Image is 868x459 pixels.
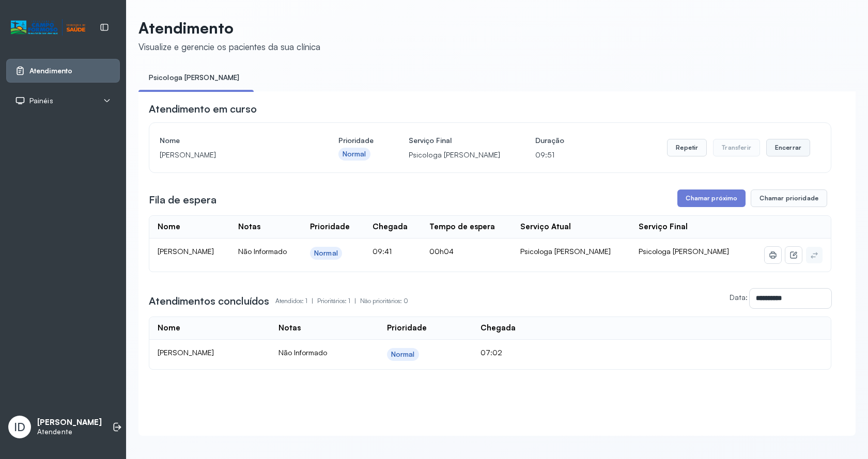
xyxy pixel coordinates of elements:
[37,428,102,436] p: Atendente
[160,148,303,162] p: [PERSON_NAME]
[158,348,214,357] span: [PERSON_NAME]
[730,293,748,302] label: Data:
[149,102,257,116] h3: Atendimento em curso
[15,66,111,76] a: Atendimento
[639,247,729,256] span: Psicologa [PERSON_NAME]
[238,247,287,256] span: Não Informado
[314,249,338,258] div: Normal
[310,222,350,232] div: Prioridade
[535,148,564,162] p: 09:51
[138,19,320,37] p: Atendimento
[667,139,707,156] button: Repetir
[278,348,327,357] span: Não Informado
[149,193,216,207] h3: Fila de espera
[138,69,250,86] a: Psicologa [PERSON_NAME]
[409,148,500,162] p: Psicologa [PERSON_NAME]
[37,418,102,428] p: [PERSON_NAME]
[338,133,374,148] h4: Prioridade
[138,41,320,52] div: Visualize e gerencie os pacientes da sua clínica
[158,323,180,333] div: Nome
[713,139,760,156] button: Transferir
[373,222,408,232] div: Chegada
[373,247,392,256] span: 09:41
[317,294,360,308] p: Prioritários: 1
[481,323,516,333] div: Chegada
[29,67,72,75] span: Atendimento
[751,189,827,207] button: Chamar prioridade
[29,97,53,105] span: Painéis
[158,247,214,256] span: [PERSON_NAME]
[766,139,810,156] button: Encerrar
[429,247,454,256] span: 00h04
[158,222,180,232] div: Nome
[238,222,260,232] div: Notas
[312,297,313,305] span: |
[387,323,427,333] div: Prioridade
[11,19,85,36] img: Logotipo do estabelecimento
[360,294,408,308] p: Não prioritários: 0
[481,348,502,357] span: 07:02
[677,189,746,207] button: Chamar próximo
[278,323,301,333] div: Notas
[639,222,688,232] div: Serviço Final
[520,222,571,232] div: Serviço Atual
[275,294,317,308] p: Atendidos: 1
[160,133,303,148] h4: Nome
[391,350,415,359] div: Normal
[149,294,269,308] h3: Atendimentos concluídos
[354,297,356,305] span: |
[343,150,366,159] div: Normal
[409,133,500,148] h4: Serviço Final
[535,133,564,148] h4: Duração
[429,222,495,232] div: Tempo de espera
[520,247,622,256] div: Psicologa [PERSON_NAME]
